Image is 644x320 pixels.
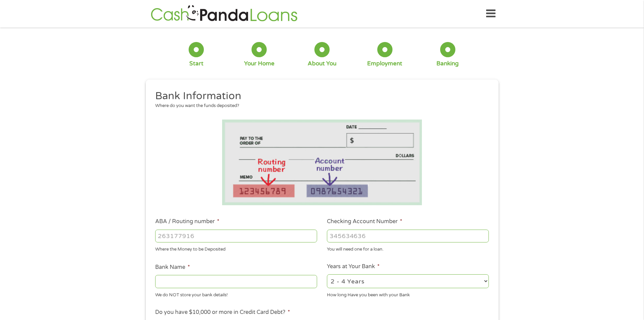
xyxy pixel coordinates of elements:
[155,244,317,253] div: Where the Money to be Deposited
[436,60,459,67] div: Banking
[367,60,402,67] div: Employment
[308,60,336,67] div: About You
[155,264,190,271] label: Bank Name
[222,120,422,205] img: Routing number location
[155,289,317,298] div: We do NOT store your bank details!
[155,218,219,225] label: ABA / Routing number
[155,309,290,316] label: Do you have $10,000 or more in Credit Card Debt?
[155,89,484,103] h2: Bank Information
[327,218,402,225] label: Checking Account Number
[327,244,489,253] div: You will need one for a loan.
[244,60,275,67] div: Your Home
[327,230,489,242] input: 345634636
[327,289,489,298] div: How long Have you been with your Bank
[149,4,300,23] img: GetLoanNow Logo
[189,60,204,67] div: Start
[155,230,317,242] input: 263177916
[155,103,484,109] div: Where do you want the funds deposited?
[327,263,380,270] label: Years at Your Bank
